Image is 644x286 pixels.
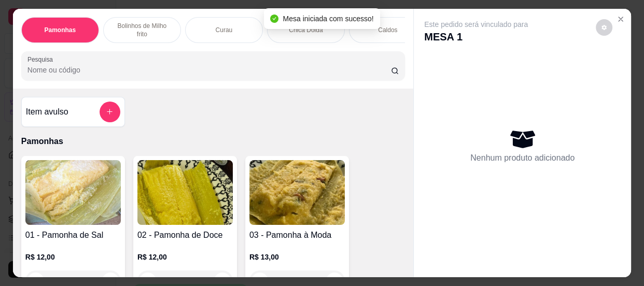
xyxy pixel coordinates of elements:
img: product-image [25,160,121,225]
h4: 01 - Pamonha de Sal [25,229,121,241]
p: R$ 12,00 [137,252,233,262]
button: decrease-product-quantity [596,19,612,36]
h4: 03 - Pamonha à Moda [249,229,345,241]
p: Este pedido será vinculado para [424,19,528,30]
p: R$ 13,00 [249,252,345,262]
label: Pesquisa [27,55,57,64]
span: check-circle [270,15,278,23]
p: Chica Doida [289,26,323,34]
button: add-separate-item [100,102,120,122]
p: Curau [216,26,233,34]
button: Close [612,11,629,27]
p: Caldos [378,26,397,34]
p: Nenhum produto adicionado [470,152,575,164]
h4: 02 - Pamonha de Doce [137,229,233,241]
input: Pesquisa [27,65,391,75]
span: Mesa iniciada com sucesso! [283,15,373,23]
img: product-image [137,160,233,225]
img: product-image [249,160,345,225]
p: Pamonhas [21,135,405,148]
p: R$ 12,00 [25,252,121,262]
p: Bolinhos de Milho frito [112,22,172,38]
p: MESA 1 [424,30,528,44]
p: Pamonhas [45,26,76,34]
h4: Item avulso [26,106,68,118]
